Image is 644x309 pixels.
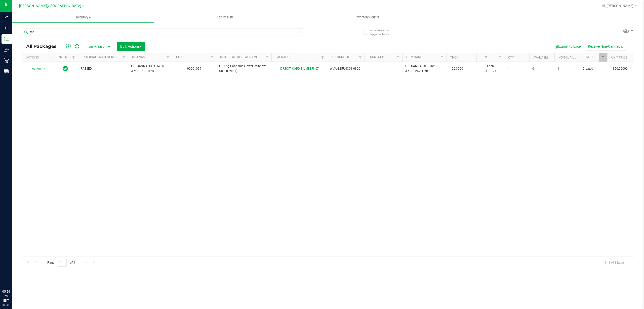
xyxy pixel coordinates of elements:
span: Action [27,65,41,72]
a: Filter [496,53,504,62]
inline-svg: Retail [4,58,9,63]
span: Hi, [PERSON_NAME]! [602,4,634,8]
input: Search Package ID, Item Name, SKU, Lot or Part Number... [22,28,304,36]
a: External Lab Test Result [82,55,121,59]
span: In Sync [63,65,68,72]
inline-svg: Analytics [4,15,9,20]
a: [CREDIT_CARD_NUMBER] [280,67,314,70]
inline-svg: Inbound [4,25,9,31]
a: Available [533,56,548,59]
a: PO ID [176,55,184,59]
a: SKU Name [132,55,147,59]
span: All Packages [26,44,62,49]
a: Filter [599,53,607,62]
a: Inventory [12,12,154,23]
inline-svg: Reports [4,69,9,74]
a: Filter [438,53,446,62]
a: Lock Code [369,55,385,59]
a: Lab Results [154,12,296,23]
a: Inventory Counts [296,12,438,23]
a: THC% [450,56,459,59]
a: Package ID [275,55,293,59]
span: FT - CANNABIS FLOWER - 3.5G - RNC - HYB [405,64,443,73]
span: 1 - 1 of 1 items [600,259,629,266]
iframe: Resource center [5,269,20,284]
span: Inventory [12,15,154,20]
span: FT - CANNABIS FLOWER - 3.5G - RNC - HYB [131,64,169,73]
span: 1 [507,66,526,71]
span: Sync from Compliance System [315,67,318,70]
span: Include items not tagged for facility [370,29,395,36]
a: 00001059 [187,67,201,70]
p: 05:26 PM EDT [2,289,10,303]
a: Status [584,55,594,59]
a: Item Name [406,55,422,59]
span: 0 [532,66,551,71]
p: 09/21 [2,303,10,307]
a: Filter [120,53,128,62]
a: Filter [164,53,172,62]
a: Filter [394,53,402,62]
span: select [41,65,48,72]
a: Filter [263,53,271,62]
inline-svg: Outbound [4,47,9,52]
button: Export to Excel [551,42,585,51]
span: Page of 1 [43,259,79,267]
span: Each [479,64,501,73]
a: Non-Available [558,56,581,59]
span: Lab Results [210,15,240,20]
span: PASSED [81,66,125,71]
inline-svg: Inventory [4,36,9,41]
span: 1 [557,66,577,71]
a: Lot Number [331,55,349,59]
span: Bulk Actions [120,44,142,48]
p: (3.5 g ea.) [479,69,501,73]
span: W-AUG25RNC01-0820 [330,66,361,71]
span: 26.3000 [449,65,466,72]
button: Bulk Actions [117,42,145,51]
a: Filter [208,53,216,62]
a: Filter [69,53,78,62]
a: Unit Price [611,56,627,59]
a: Sync Status [57,55,76,59]
button: Receive Non-Cannabis [585,42,626,51]
span: Inventory Counts [349,15,386,20]
a: Qty [508,56,514,59]
div: Actions [26,56,51,59]
a: Sku Retail Display Name [220,55,258,59]
span: [PERSON_NAME][GEOGRAPHIC_DATA] [19,4,81,8]
span: Clear [298,28,302,35]
a: Filter [318,53,327,62]
span: FT 3.5g Cannabis Flower Rainbow Chip (Hybrid) [219,64,268,73]
a: Filter [356,53,365,62]
a: UOM [480,55,487,59]
span: Created [583,66,604,71]
input: 1 [58,259,67,267]
span: $50.00000 [610,65,630,72]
